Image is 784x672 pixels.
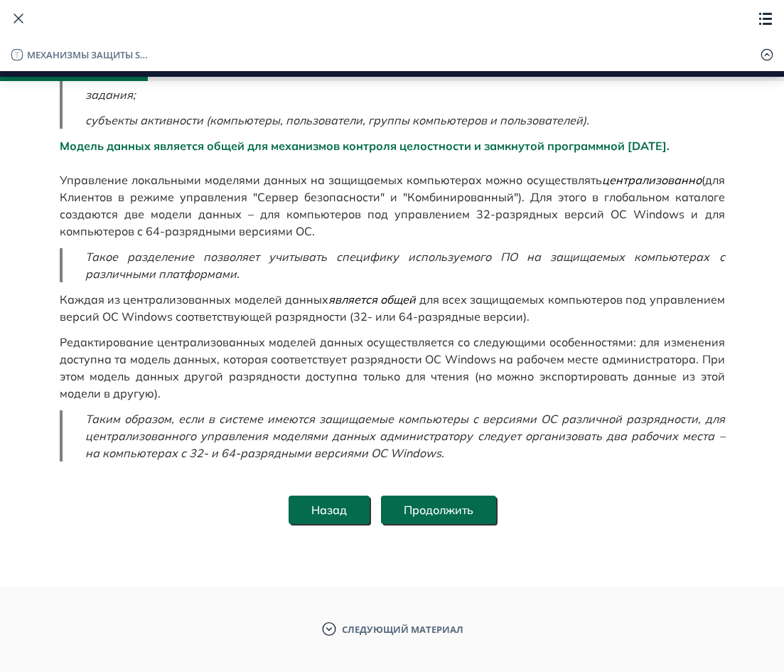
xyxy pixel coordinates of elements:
[60,144,602,159] span: Управление локальными моделями данных на защищаемых компьютерах можно осуществлять
[27,49,152,61] div: Механизмы защиты Secret Net Studio и принципы их работы
[328,264,416,278] span: является общей
[85,85,589,99] span: субъекты активности (компьютеры, пользователи, группы компьютеров и пользователей).
[60,264,328,278] span: Каждая из централизованных моделей данных
[85,383,725,432] span: Таким образом, если в системе имеются защищаемые компьютеры с версиями ОС различной разрядности, ...
[757,10,774,27] img: Содержание
[60,110,670,124] span: Модель данных является общей для механизмов контроля целостности и замкнутой программной [DATE].
[85,221,725,252] span: Такое разделение позволяет учитывать специфику используемого ПО на защищаемых компьютерах с разли...
[289,467,370,496] button: Назад
[45,13,133,36] img: Логотип
[60,264,725,295] span: для всех защищаемых компьютеров под управлением версий ОС Windows соответствующей разрядности (32...
[60,306,725,372] span: Редактирование централизованных моделей данных осуществляется со следующими особенностями: для из...
[60,144,725,210] span: (для Клиентов в режиме управления "Сервер безопасности" и "Комбинированный"). Для этого в глобаль...
[321,617,463,643] button: Следующий материал
[381,467,496,496] button: Продолжить
[602,144,702,159] span: централизованно
[85,59,136,73] span: задания;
